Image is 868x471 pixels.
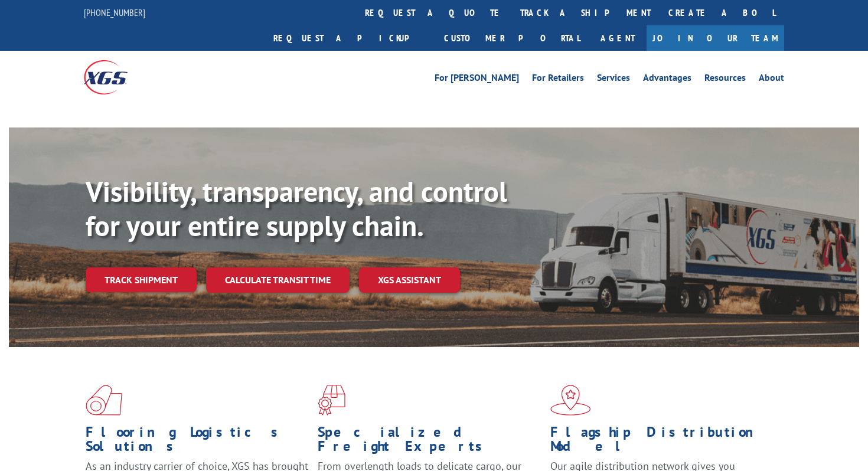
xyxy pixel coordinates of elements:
b: Visibility, transparency, and control for your entire supply chain. [86,173,507,244]
a: About [759,73,784,86]
a: Agent [589,25,647,51]
a: Track shipment [86,267,197,292]
a: Customer Portal [435,25,589,51]
a: Services [597,73,630,86]
a: Request a pickup [265,25,435,51]
a: Advantages [643,73,691,86]
h1: Flooring Logistics Solutions [86,425,309,459]
a: Resources [704,73,746,86]
a: For Retailers [532,73,584,86]
a: Join Our Team [647,25,784,51]
img: xgs-icon-focused-on-flooring-red [318,385,345,416]
img: xgs-icon-flagship-distribution-model-red [550,385,591,416]
a: Calculate transit time [206,267,350,293]
h1: Specialized Freight Experts [318,425,541,459]
a: XGS ASSISTANT [359,267,460,293]
a: [PHONE_NUMBER] [84,6,145,18]
img: xgs-icon-total-supply-chain-intelligence-red [86,385,122,416]
a: For [PERSON_NAME] [435,73,519,86]
h1: Flagship Distribution Model [550,425,774,459]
